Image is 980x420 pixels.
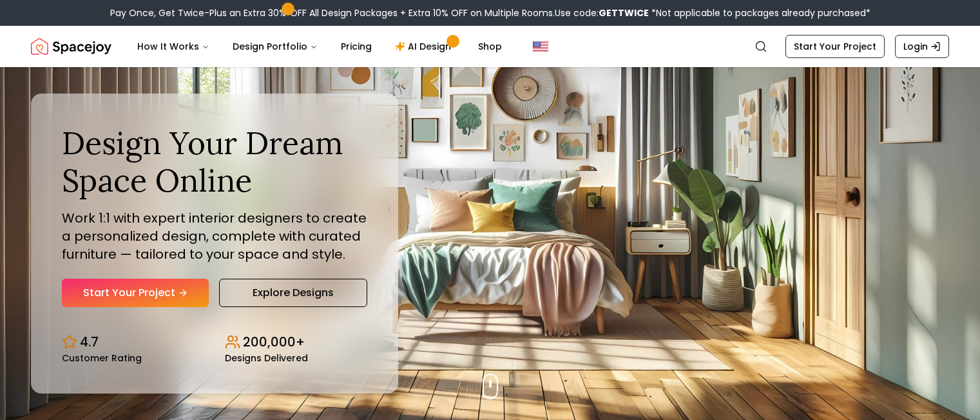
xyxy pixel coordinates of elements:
[62,354,142,363] small: Customer Rating
[222,34,328,59] button: Design Portfolio
[62,279,209,307] a: Start Your Project
[555,6,649,19] span: Use code:
[331,34,382,59] a: Pricing
[31,34,111,59] img: Spacejoy Logo
[243,333,305,351] p: 200,000+
[895,35,949,58] a: Login
[31,26,949,67] nav: Global
[62,209,367,263] p: Work 1:1 with expert interior designers to create a personalized design, complete with curated fu...
[599,6,649,19] b: GETTWICE
[385,34,465,59] a: AI Design
[649,6,870,19] span: *Not applicable to packages already purchased*
[110,6,870,19] div: Pay Once, Get Twice-Plus an Extra 30% OFF All Design Packages + Extra 10% OFF on Multiple Rooms.
[31,34,111,59] a: Spacejoy
[533,39,548,54] img: United States
[62,125,367,199] h1: Design Your Dream Space Online
[127,34,220,59] button: How It Works
[785,35,885,58] a: Start Your Project
[468,34,512,59] a: Shop
[225,354,308,363] small: Designs Delivered
[80,333,99,351] p: 4.7
[219,279,367,307] a: Explore Designs
[127,34,512,59] nav: Main
[62,323,367,363] div: Design stats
